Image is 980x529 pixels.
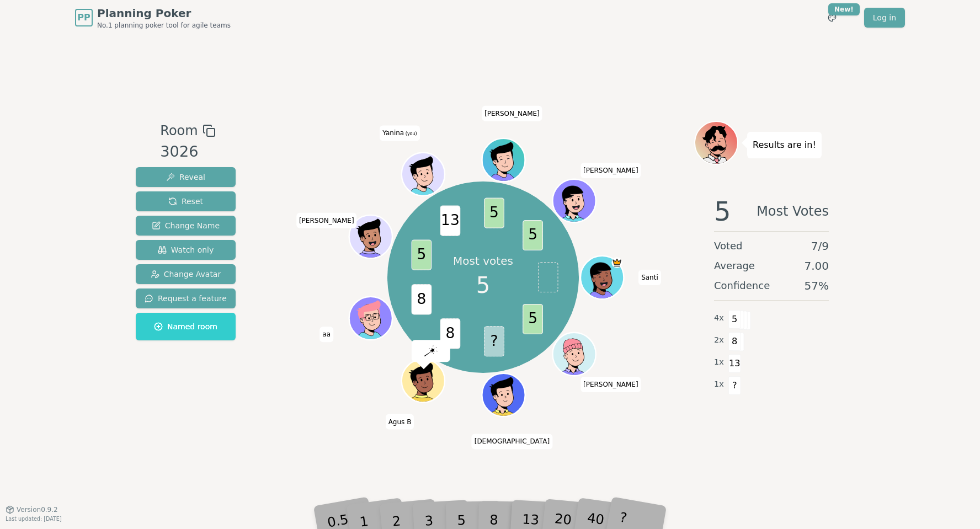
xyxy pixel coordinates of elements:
span: 13 [728,354,741,373]
span: 4 x [714,312,724,324]
span: 5 [714,198,731,225]
span: 5 [484,198,505,228]
span: 57 % [805,278,829,293]
span: 5 [523,220,544,250]
span: 7 / 9 [811,238,829,254]
span: 5 [412,240,432,270]
p: Most votes [453,253,513,269]
span: Request a feature [145,293,227,304]
span: Click to change your name [472,434,552,449]
button: Reveal [136,167,236,187]
span: Reveal [166,172,205,183]
button: Version0.9.2 [6,505,58,514]
span: ? [484,327,505,357]
span: Named room [154,321,217,332]
span: 1 x [714,356,724,368]
span: ? [728,376,741,395]
button: Change Name [136,216,236,236]
button: Request a feature [136,288,236,308]
span: Confidence [714,278,770,293]
a: PPPlanning PokerNo.1 planning poker tool for agile teams [75,6,231,30]
div: New! [828,3,860,15]
span: 8 [440,319,461,349]
span: 8 [412,285,432,315]
span: PP [77,11,90,24]
button: Change Avatar [136,264,236,284]
span: Version 0.9.2 [17,505,58,514]
button: Click to change your avatar [403,154,444,195]
span: Click to change your name [386,414,414,429]
span: Watch only [158,244,214,255]
span: Click to change your name [580,163,641,178]
span: 5 [728,310,741,329]
span: Room [160,121,198,141]
button: New! [822,8,842,28]
span: Click to change your name [296,213,357,228]
span: Click to change your name [638,270,661,285]
span: Click to change your name [580,377,641,392]
button: Watch only [136,240,236,260]
span: Most Votes [757,198,829,225]
span: 5 [523,304,544,334]
span: Average [714,258,755,274]
span: (you) [404,131,417,136]
span: Change Name [152,220,220,231]
img: reveal [424,345,438,356]
span: Santi is the host [612,257,623,268]
span: Click to change your name [380,125,419,141]
span: Voted [714,238,743,254]
span: 1 x [714,378,724,391]
span: Reset [168,196,203,207]
button: Named room [136,313,236,340]
span: Click to change your name [319,327,333,342]
div: 3026 [160,141,215,163]
span: Planning Poker [97,6,231,21]
span: 5 [476,269,490,302]
span: 2 x [714,334,724,346]
a: Log in [864,8,905,28]
p: Results are in! [753,137,816,153]
span: 8 [728,332,741,351]
span: 7.00 [804,258,829,274]
button: Reset [136,191,236,211]
span: Change Avatar [151,269,221,280]
span: Last updated: [DATE] [6,516,62,522]
span: No.1 planning poker tool for agile teams [97,21,231,30]
span: 13 [440,206,461,236]
span: Click to change your name [482,105,542,121]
